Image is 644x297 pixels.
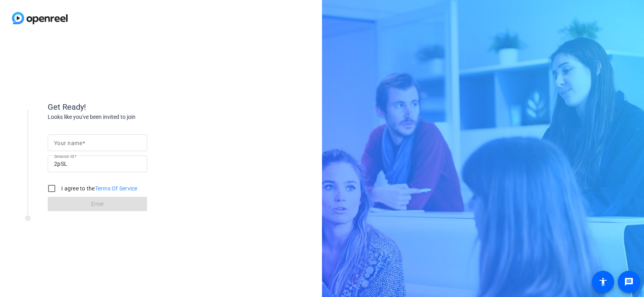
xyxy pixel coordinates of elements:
div: Looks like you've been invited to join [48,113,207,121]
mat-icon: accessibility [598,277,608,287]
a: Terms Of Service [95,185,138,192]
mat-icon: message [624,277,634,287]
mat-label: Your name [54,140,82,146]
div: Get Ready! [48,101,207,113]
mat-label: Session ID [54,154,74,159]
label: I agree to the [60,184,138,192]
